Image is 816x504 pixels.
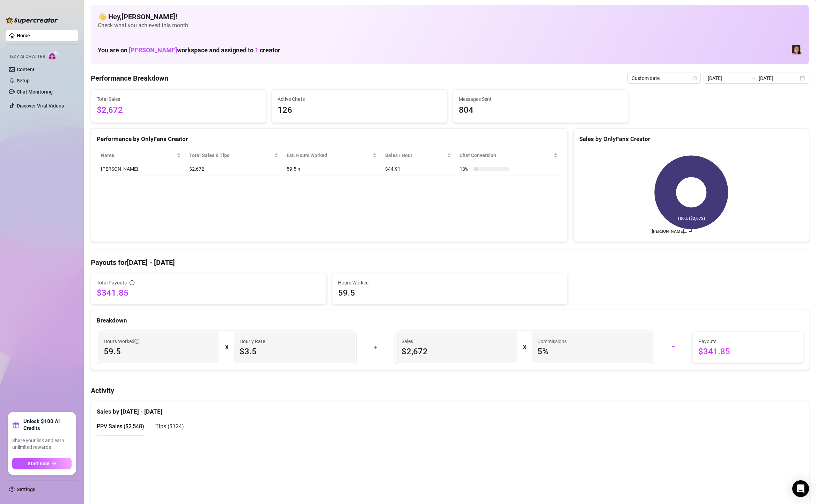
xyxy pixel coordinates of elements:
[17,103,64,109] a: Discover Viral Videos
[129,46,177,54] span: [PERSON_NAME]
[155,423,184,430] span: Tips ( $124 )
[792,480,809,497] div: Open Intercom Messenger
[91,258,809,267] h4: Payouts for [DATE] - [DATE]
[91,73,168,83] h4: Performance Breakdown
[185,149,283,162] th: Total Sales & Tips
[104,346,214,357] span: 59.5
[134,339,139,344] span: info-circle
[278,95,441,103] span: Active Chats
[282,162,381,176] td: 59.5 h
[385,151,446,159] span: Sales / Hour
[361,342,390,353] div: +
[98,12,802,22] h4: 👋 Hey, [PERSON_NAME] !
[287,151,371,159] div: Est. Hours Worked
[97,287,321,298] span: $341.85
[97,423,144,430] span: PPV Sales ( $2,548 )
[537,346,647,357] span: 5 %
[750,75,756,81] span: to
[537,338,567,345] article: Commissions
[17,78,30,83] a: Setup
[759,74,799,82] input: End date
[17,487,35,492] a: Settings
[104,338,139,345] span: Hours Worked
[91,386,809,395] h4: Activity
[459,104,622,117] span: 804
[97,134,562,144] div: Performance by OnlyFans Creator
[97,316,803,325] div: Breakdown
[189,151,273,159] span: Total Sales & Tips
[130,280,134,285] span: info-circle
[10,53,45,60] span: Izzy AI Chatter
[698,338,797,345] span: Payouts
[693,76,697,80] span: calendar
[97,279,127,287] span: Total Payouts
[98,22,802,29] span: Check what you achieved this month
[97,149,185,162] th: Name
[659,342,688,353] div: =
[240,346,350,357] span: $3.5
[708,74,748,82] input: Start date
[97,95,260,103] span: Total Sales
[278,104,441,117] span: 126
[381,149,455,162] th: Sales / Hour
[632,73,697,83] span: Custom date
[17,89,53,95] a: Chat Monitoring
[28,461,49,466] span: Start now
[6,17,58,24] img: logo-BBDzfeDw.svg
[255,46,258,54] span: 1
[12,437,72,451] span: Share your link and earn unlimited rewards
[459,95,622,103] span: Messages Sent
[338,287,562,298] span: 59.5
[460,165,471,173] span: 13 %
[225,342,228,353] div: X
[17,67,35,72] a: Content
[52,461,57,466] span: arrow-right
[579,134,803,144] div: Sales by OnlyFans Creator
[101,151,175,159] span: Name
[97,162,185,176] td: [PERSON_NAME]…
[338,279,562,287] span: Hours Worked
[17,33,30,38] a: Home
[455,149,562,162] th: Chat Conversion
[12,421,19,428] span: gift
[381,162,455,176] td: $44.91
[698,346,797,357] span: $341.85
[750,75,756,81] span: swap-right
[97,104,260,117] span: $2,672
[98,46,280,54] h1: You are on workspace and assigned to creator
[402,338,512,345] span: Sales
[97,401,803,416] div: Sales by [DATE] - [DATE]
[240,338,265,345] article: Hourly Rate
[402,346,512,357] span: $2,672
[185,162,283,176] td: $2,672
[652,229,687,234] text: [PERSON_NAME]…
[460,151,552,159] span: Chat Conversion
[523,342,526,353] div: X
[48,51,59,61] img: AI Chatter
[12,458,72,469] button: Start nowarrow-right
[23,418,72,432] strong: Unlock $100 AI Credits
[792,45,802,54] img: Luna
